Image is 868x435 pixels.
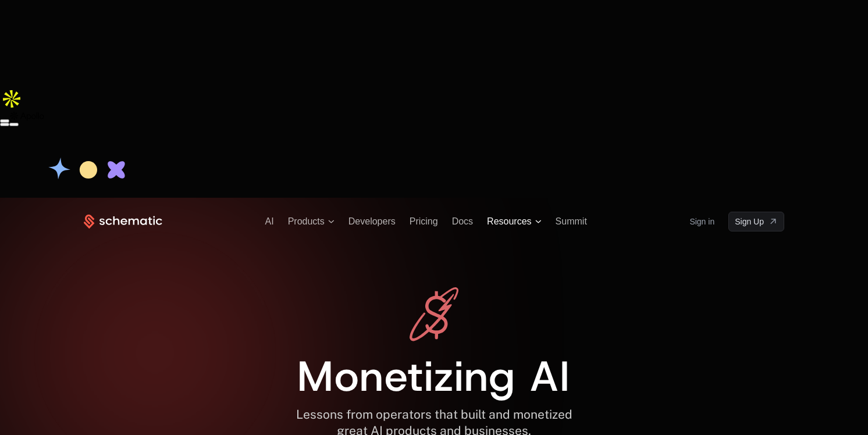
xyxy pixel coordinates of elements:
a: Pricing [410,216,438,226]
a: Docs [452,216,473,226]
a: Summit [556,216,587,226]
a: AI [265,216,274,226]
span: Sign Up [735,216,764,227]
span: Resources [487,216,531,227]
a: [object Object] [728,212,784,231]
span: Products [288,216,325,227]
span: Monetizing AI [297,348,570,404]
a: Developers [348,216,396,226]
a: Sign in [689,212,714,231]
